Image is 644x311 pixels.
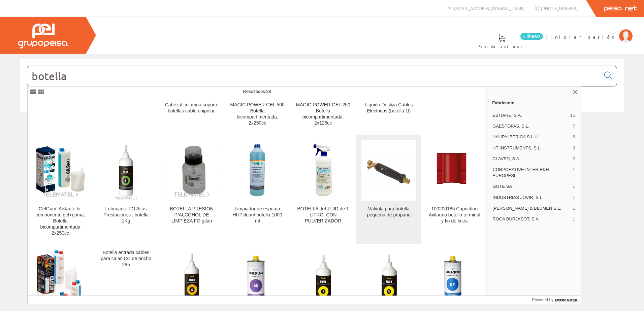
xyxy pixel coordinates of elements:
img: Limpiador de espuma HUPclean/ botella 1000 ml [230,143,285,198]
img: Lubricante Soplado FO para Micro-Mini Conductos Ø4-12mm, botella 0,5Kg [362,250,416,310]
span: 6 [573,134,575,140]
div: Botella entrada cables para cajas CC de ancho 285 [99,250,153,268]
div: Líquido Desliza Cables Eléctricos (botella 1l) [361,102,416,114]
span: HAUPA IBERICA S.L.U. [492,134,570,140]
span: ROCA BURJASOT, S.A. [492,216,570,222]
input: Buscar... [27,66,600,86]
img: GelGum. Aislante bi-componente gel+goma. Botella bicompartimentada 2x250cc [33,143,88,198]
a: 100200185 Capuchon Avifauna botella terminal y fin de linea 100200185 Capuchon Avifauna botella t... [422,135,487,244]
a: Lubricante FO Altas Prestaciones , botella 1Kg Lubricante FO Altas Prestaciones , botella 1Kg [93,135,159,244]
a: Válvula para botella pequeña de propano Válvula para botella pequeña de propano [356,135,421,244]
div: Válvula para botella pequeña de propano [361,206,416,218]
span: HT INSTRUMENTS, S.L. [492,145,570,151]
a: Limpiador de espuma HUPclean/ botella 1000 ml Limpiador de espuma HUPclean/ botella 1000 ml [225,135,290,244]
div: MAGIC POWER GEL 500 Botella bicompartimentada: 2x250cc [230,102,285,126]
span: GAESTOPAS, S.L. [492,123,570,129]
span: 2 [573,156,575,162]
img: Lubricante Soplado FO para Micro-Mini Conductos Ø4-12mm, botella 1Kg [296,250,350,310]
img: Lubricante FO Altas Prestaciones , botella 1Kg [109,140,142,201]
span: GOTE SA [492,183,570,189]
img: BOTELLA PRESION P/ALCOHOL DE LIMPIEZA FO gtlan [164,143,219,198]
span: [PHONE_NUMBER] [541,5,578,11]
a: BOTELLA deFLUID de 1 LITRO, CON PULVERIZADOR BOTELLA deFLUID de 1 LITRO, CON PULVERIZADOR [290,135,356,244]
img: Grupo Peisa [18,24,68,48]
span: 3 [573,145,575,151]
img: 100200185 Capuchon Avifauna botella terminal y fin de linea [427,145,482,196]
img: Válvula para botella pequeña de propano [361,153,416,187]
span: Pedido actual [479,43,524,50]
a: Powered by [532,296,581,304]
span: 1 [573,183,575,189]
span: Resultados: [243,89,271,94]
div: MAGIC POWER GEL 250 Botella bicompartimentada: 2x125cc [296,102,350,126]
div: Cabezal columna soporte botellas cable unipolar. [164,102,219,114]
span: 0 línea/s [520,33,543,40]
img: Lubricante Soplado FO para Conductos Ø20-50mm, botella 1Kg [173,250,211,310]
a: Iniciar sesión [550,28,633,34]
span: ESTIARE, S.A. [492,112,568,118]
span: [PERSON_NAME] & BLUMEN S.L. [492,205,570,211]
a: Fabricante [487,97,581,108]
span: [EMAIL_ADDRESS][DOMAIN_NAME] [454,5,524,11]
img: BOTELLA deFLUID de 1 LITRO, CON PULVERIZADOR [296,143,350,198]
span: CLAVED, S.A. [492,156,570,162]
div: © Grupo Peisa [20,120,624,126]
img: Limpiador CABLES / FO - Disolvente Natural Puro, botella metálica 1 litro [427,253,482,307]
span: 1 [573,167,575,179]
img: MAGIC POWER GEL Botella bicompartimentada: 2 x 500cc [36,250,85,310]
span: 1 [573,195,575,201]
a: BOTELLA PRESION P/ALCOHOL DE LIMPIEZA FO gtlan BOTELLA PRESION P/ALCOHOL DE LIMPIEZA FO gtlan [159,135,224,244]
div: GelGum. Aislante bi-componente gel+goma. Botella bicompartimentada 2x250cc [33,206,88,236]
span: Powered by [532,297,553,303]
div: Lubricante FO Altas Prestaciones , botella 1Kg [99,206,153,224]
div: Limpiador de espuma HUPclean/ botella 1000 ml [230,206,285,224]
span: 38 [266,89,271,94]
span: CORPORATIVE INTER.R&H EUROPESL [492,167,570,179]
span: 1 [573,205,575,211]
span: INDUSTRIAS JOVIR, S.L. [492,195,570,201]
div: 100200185 Capuchon Avifauna botella terminal y fin de linea [427,206,482,224]
span: 7 [573,123,575,129]
img: Limpiador CABLES / FO, Disolvente Natural, botella metálica 1 litro [230,253,285,307]
div: BOTELLA deFLUID de 1 LITRO, CON PULVERIZADOR [296,206,350,224]
div: BOTELLA PRESION P/ALCOHOL DE LIMPIEZA FO gtlan [164,206,219,224]
span: 15 [570,112,575,118]
a: GelGum. Aislante bi-componente gel+goma. Botella bicompartimentada 2x250cc GelGum. Aislante bi-co... [28,135,93,244]
span: 1 [573,216,575,222]
span: Iniciar sesión [550,33,616,40]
